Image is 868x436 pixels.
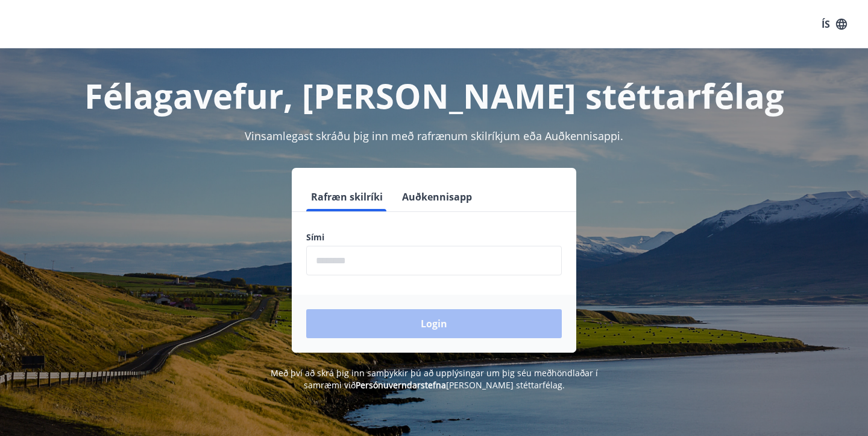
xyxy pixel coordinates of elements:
[815,13,854,35] button: ÍS
[397,182,477,211] button: Auðkennisapp
[306,231,562,243] label: Sími
[356,379,446,391] a: Persónuverndarstefna
[306,182,388,211] button: Rafræn skilríki
[245,129,623,143] span: Vinsamlegast skráðu þig inn með rafrænum skilríkjum eða Auðkennisappi.
[14,72,854,118] h1: Félagavefur, [PERSON_NAME] stéttarfélag
[271,367,598,391] span: Með því að skrá þig inn samþykkir þú að upplýsingar um þig séu meðhöndlaðar í samræmi við [PERSON...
